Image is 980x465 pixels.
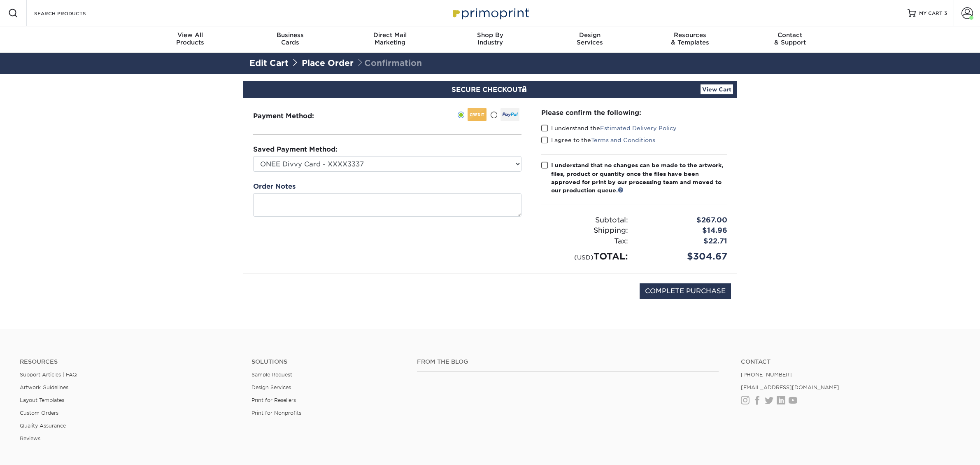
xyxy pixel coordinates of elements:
h3: Payment Method: [253,112,334,120]
div: Please confirm the following: [541,108,727,117]
div: & Support [740,31,840,46]
span: Shop By [440,31,540,39]
a: Layout Templates [20,397,64,403]
a: Print for Resellers [251,397,296,403]
input: COMPLETE PURCHASE [640,283,731,299]
span: View All [140,31,240,39]
label: I understand the [541,124,677,132]
div: TOTAL: [535,250,634,263]
a: Print for Nonprofits [251,410,301,416]
div: $267.00 [634,215,733,226]
label: Order Notes [253,182,296,192]
a: [PHONE_NUMBER] [741,372,792,378]
div: & Templates [640,31,740,46]
a: DesignServices [540,26,640,53]
label: Saved Payment Method: [253,145,338,154]
div: Subtotal: [535,215,634,226]
div: Tax: [535,236,634,247]
span: Resources [640,31,740,39]
div: $304.67 [634,250,733,263]
a: Artwork Guidelines [20,384,68,390]
div: Shipping: [535,225,634,236]
span: Contact [740,31,840,39]
div: $14.96 [634,225,733,236]
div: I understand that no changes can be made to the artwork, files, product or quantity once the file... [551,161,727,195]
img: Primoprint [449,4,531,22]
a: [EMAIL_ADDRESS][DOMAIN_NAME] [741,384,839,390]
input: SEARCH PRODUCTS..... [33,8,114,18]
a: Direct MailMarketing [340,26,440,53]
a: Support Articles | FAQ [20,372,77,378]
span: Design [540,31,640,39]
a: Design Services [251,384,291,390]
label: I agree to the [541,136,655,144]
a: Sample Request [251,372,292,378]
a: Contact& Support [740,26,840,53]
a: Quality Assurance [20,423,66,429]
a: Reviews [20,435,40,442]
h4: Resources [20,358,239,365]
a: BusinessCards [240,26,340,53]
span: Confirmation [356,58,422,68]
div: Cards [240,31,340,46]
a: View Cart [701,84,733,94]
div: Services [540,31,640,46]
a: Terms and Conditions [591,137,655,143]
a: Place Order [302,58,354,68]
a: Edit Cart [249,58,289,68]
a: Contact [741,358,960,365]
span: MY CART [919,10,943,17]
a: Shop ByIndustry [440,26,540,53]
a: View AllProducts [140,26,240,53]
small: (USD) [574,254,594,261]
div: Marketing [340,31,440,46]
span: Business [240,31,340,39]
div: $22.71 [634,236,733,247]
a: Estimated Delivery Policy [600,125,677,131]
h4: Solutions [251,358,405,365]
h4: From the Blog [417,358,719,365]
span: Direct Mail [340,31,440,39]
div: Products [140,31,240,46]
div: Industry [440,31,540,46]
a: Resources& Templates [640,26,740,53]
a: Custom Orders [20,410,58,416]
span: 3 [944,10,947,16]
span: SECURE CHECKOUT [452,86,529,93]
